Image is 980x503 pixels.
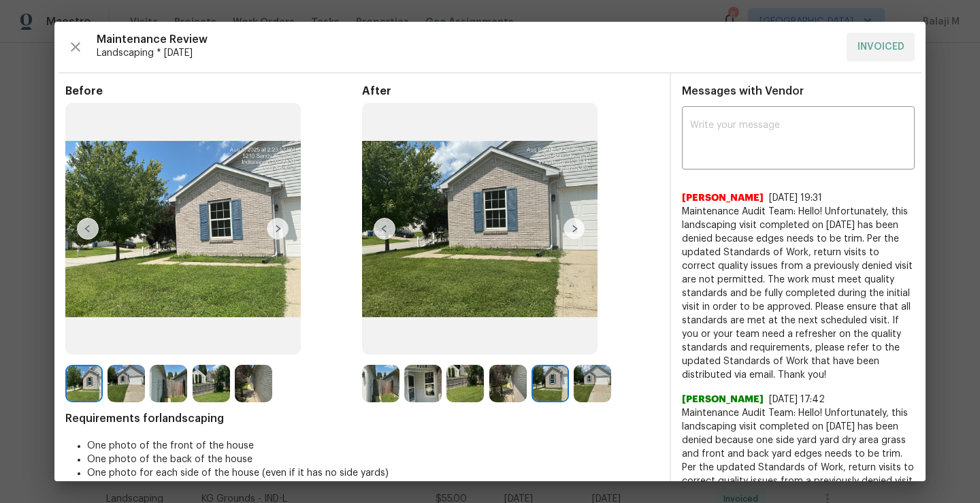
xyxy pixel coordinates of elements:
[87,466,659,480] li: One photo for each side of the house (even if it has no side yards)
[682,86,804,97] span: Messages with Vendor
[769,193,822,203] span: [DATE] 19:31
[267,218,289,240] img: right-chevron-button-url
[682,191,764,205] span: [PERSON_NAME]
[97,33,836,46] span: Maintenance Review
[65,412,659,425] span: Requirements for landscaping
[563,218,585,240] img: right-chevron-button-url
[769,395,825,404] span: [DATE] 17:42
[87,439,659,453] li: One photo of the front of the house
[682,393,764,406] span: [PERSON_NAME]
[682,205,915,382] span: Maintenance Audit Team: Hello! Unfortunately, this landscaping visit completed on [DATE] has been...
[362,84,659,98] span: After
[374,218,395,240] img: left-chevron-button-url
[97,46,836,60] span: Landscaping * [DATE]
[87,453,659,466] li: One photo of the back of the house
[77,218,99,240] img: left-chevron-button-url
[65,84,362,98] span: Before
